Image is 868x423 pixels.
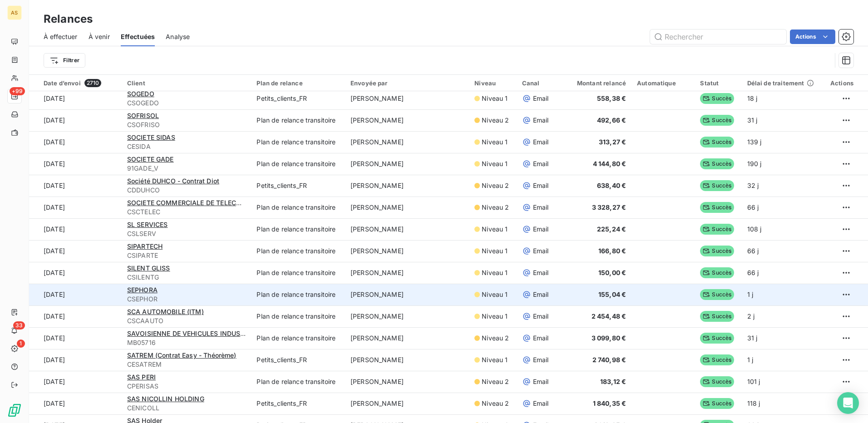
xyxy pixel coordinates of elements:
span: Email [533,334,549,343]
span: 3 328,27 € [592,203,626,211]
td: [PERSON_NAME] [345,305,469,327]
td: [DATE] [29,109,122,131]
td: [DATE] [29,262,122,284]
span: Niveau 2 [482,116,509,125]
span: Email [533,377,549,386]
td: Plan de relance transitoire [251,240,345,262]
td: [DATE] [29,371,122,393]
td: 108 j [742,218,823,240]
span: Email [533,312,549,321]
span: Email [533,138,549,147]
td: Plan de relance transitoire [251,284,345,305]
span: Niveau 2 [482,181,509,190]
td: Petits_clients_FR [251,88,345,109]
td: Petits_clients_FR [251,175,345,197]
span: CESATREM [127,360,246,369]
span: Succès [700,137,734,148]
span: SIPARTECH [127,242,163,250]
td: [DATE] [29,153,122,175]
div: Envoyée par [350,79,464,87]
span: Niveau 1 [482,138,508,147]
td: 1 j [742,284,823,305]
td: [DATE] [29,284,122,305]
td: [DATE] [29,175,122,197]
button: Filtrer [44,53,85,68]
span: 91GADE_V [127,164,246,173]
span: Email [533,355,549,364]
span: Niveau 2 [482,334,509,343]
td: [PERSON_NAME] [345,284,469,305]
div: Automatique [637,79,689,87]
span: 558,38 € [597,94,626,102]
span: SCA AUTOMOBILE (ITM) [127,308,204,315]
td: Plan de relance transitoire [251,218,345,240]
td: [DATE] [29,88,122,109]
span: Succès [700,180,734,191]
td: [PERSON_NAME] [345,88,469,109]
span: SAS NICOLLIN HOLDING [127,395,204,403]
span: Email [533,399,549,408]
span: CSCTELEC [127,207,246,216]
td: [PERSON_NAME] [345,393,469,414]
span: Email [533,268,549,277]
td: [PERSON_NAME] [345,109,469,131]
span: 2710 [84,79,102,87]
span: SAVOISIENNE DE VEHICULES INDUSTRIELS [127,330,262,337]
td: [PERSON_NAME] [345,349,469,371]
span: Email [533,116,549,125]
td: 31 j [742,327,823,349]
td: [PERSON_NAME] [345,240,469,262]
span: À effectuer [44,32,78,41]
span: Succès [700,224,734,235]
span: Succès [700,333,734,344]
td: 31 j [742,109,823,131]
span: Niveau 1 [482,290,508,299]
td: 18 j [742,88,823,109]
span: Niveau 2 [482,377,509,386]
span: Niveau 2 [482,399,509,408]
span: 155,04 € [598,290,626,298]
span: Succès [700,311,734,322]
td: [DATE] [29,240,122,262]
td: 101 j [742,371,823,393]
td: Plan de relance transitoire [251,262,345,284]
span: Niveau 1 [482,159,508,168]
span: Client [127,79,145,87]
span: Niveau 1 [482,94,508,103]
div: AS [7,5,22,20]
div: Canal [522,79,552,87]
td: Plan de relance transitoire [251,153,345,175]
span: 638,40 € [597,182,626,189]
span: Succès [700,115,734,126]
span: Succès [700,289,734,300]
span: Succès [700,267,734,278]
span: Niveau 1 [482,225,508,234]
span: Succès [700,354,734,365]
span: CSCAAUTO [127,316,246,325]
span: Succès [700,376,734,387]
div: Plan de relance [256,79,340,87]
span: 1 840,35 € [593,399,626,407]
td: Petits_clients_FR [251,349,345,371]
span: SL SERVICES [127,221,168,228]
td: 66 j [742,262,823,284]
span: Société DUHCO - Contrat Diot [127,177,219,185]
span: Effectuées [121,32,155,41]
td: 2 j [742,305,823,327]
div: Niveau [474,79,511,87]
span: 150,00 € [598,269,626,276]
td: [PERSON_NAME] [345,197,469,218]
td: Plan de relance transitoire [251,327,345,349]
span: Email [533,94,549,103]
button: Actions [790,30,835,44]
td: Plan de relance transitoire [251,371,345,393]
span: Email [533,181,549,190]
span: 4 144,80 € [593,160,626,167]
span: Niveau 1 [482,246,508,256]
input: Rechercher [650,30,786,44]
span: Succès [700,202,734,213]
span: CSIPARTE [127,251,246,260]
h3: Relances [44,11,93,27]
td: [PERSON_NAME] [345,175,469,197]
span: Succès [700,158,734,169]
